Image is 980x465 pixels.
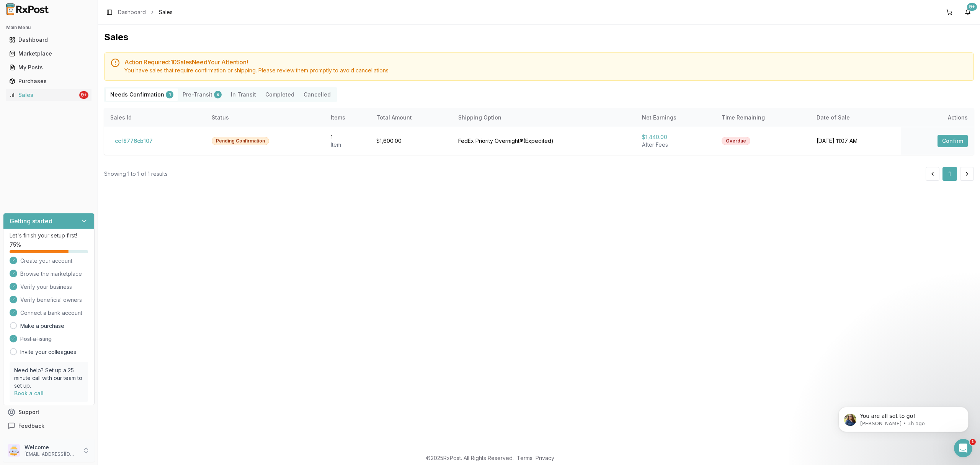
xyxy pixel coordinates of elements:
span: Sales [159,8,173,16]
button: 1 [942,167,957,181]
a: Terms [517,455,532,461]
span: Post a listing [20,335,52,343]
a: Dashboard [6,33,91,47]
span: Verify your business [20,283,72,291]
p: [EMAIL_ADDRESS][DOMAIN_NAME] [24,451,78,457]
div: [DATE] 11:07 AM [817,137,895,145]
p: Welcome [24,444,78,451]
div: Overdue [722,137,750,145]
a: My Posts [6,61,91,74]
h2: Main Menu [6,25,91,31]
th: Time Remaining [715,108,810,127]
button: Confirm [938,135,968,147]
span: Create your account [20,257,72,265]
p: Need help? Set up a 25 minute call with our team to set up. [14,367,83,390]
h1: Sales [104,31,974,43]
div: Purchases [9,77,88,85]
button: My Posts [3,61,95,74]
iframe: Intercom live chat [954,439,972,457]
div: 9+ [967,3,977,11]
button: ccf8776cb107 [110,135,157,147]
div: 1 [166,91,173,98]
th: Items [325,108,371,127]
a: Sales9+ [6,88,91,102]
button: Completed [261,88,299,101]
div: After Fees [642,141,709,149]
span: Verify beneficial owners [20,296,82,304]
a: Invite your colleagues [20,348,76,356]
a: Purchases [6,74,91,88]
div: 1 [331,133,364,141]
button: In Transit [226,88,261,101]
img: User avatar [8,444,20,457]
div: $1,440.00 [642,133,709,141]
span: Browse the marketplace [20,270,82,278]
th: Total Amount [370,108,452,127]
div: 9+ [79,91,88,99]
div: $1,600.00 [376,137,446,145]
div: Pending Confirmation [212,137,269,145]
div: My Posts [9,64,88,71]
button: Marketplace [3,47,95,60]
button: Cancelled [299,88,335,101]
button: Dashboard [3,34,95,46]
th: Shipping Option [452,108,636,127]
div: FedEx Priority Overnight® ( Expedited ) [458,137,630,145]
span: Connect a bank account [20,309,82,317]
div: Marketplace [9,50,88,57]
p: Let's finish your setup first! [10,232,88,239]
div: Item [331,141,364,149]
span: 75 % [10,241,21,249]
a: Dashboard [118,8,146,16]
button: Support [3,405,95,419]
button: Sales9+ [3,89,95,101]
th: Status [206,108,325,127]
div: Showing 1 to 1 of 1 results [104,170,168,178]
nav: breadcrumb [118,8,173,16]
img: RxPost Logo [3,3,52,15]
th: Sales Id [104,108,206,127]
button: 9+ [962,6,974,18]
a: Book a call [14,390,44,396]
button: Purchases [3,75,95,87]
div: Dashboard [9,36,88,44]
iframe: Intercom notifications message [827,391,980,444]
div: 9 [214,91,222,98]
a: Marketplace [6,47,91,61]
th: Actions [901,108,974,127]
th: Date of Sale [810,108,901,127]
div: You have sales that require confirmation or shipping. Please review them promptly to avoid cancel... [124,67,967,74]
a: Privacy [536,455,554,461]
button: Pre-Transit [178,88,226,101]
h5: Action Required: 10 Sale s Need Your Attention! [124,59,967,65]
span: 1 [970,439,976,445]
span: Feedback [18,422,44,430]
button: Feedback [3,419,95,433]
a: Make a purchase [20,322,64,330]
h3: Getting started [10,216,52,226]
th: Net Earnings [636,108,715,127]
button: Needs Confirmation [106,88,178,101]
div: Sales [9,91,78,99]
